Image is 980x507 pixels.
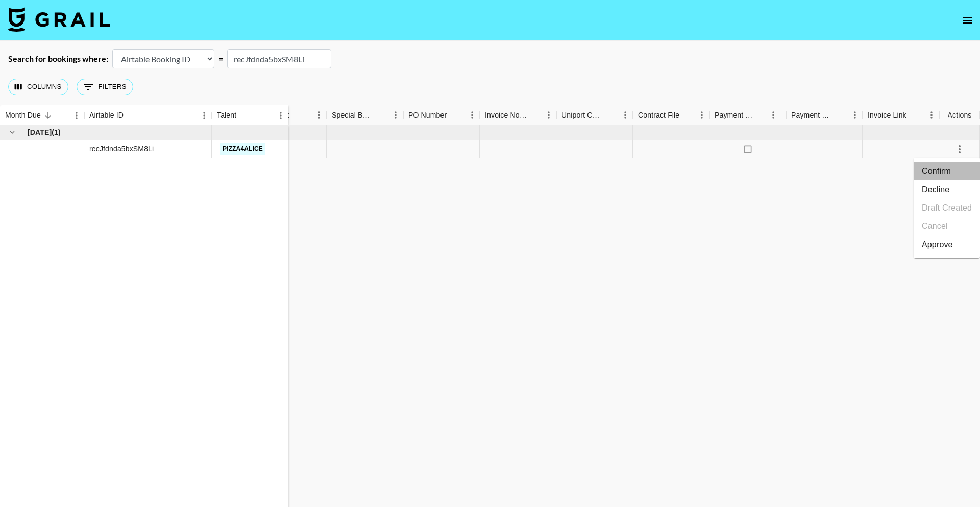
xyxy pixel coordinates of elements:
button: Sort [679,108,694,122]
img: Grail Talent [8,7,110,32]
button: Sort [41,108,55,123]
div: Uniport Contact Email [561,105,603,125]
li: Confirm [914,162,980,180]
div: Actions [948,105,972,125]
div: Payment Sent [709,105,786,125]
button: Menu [766,107,781,123]
div: = [218,54,223,64]
button: Menu [69,108,84,123]
div: Payment Sent [715,105,754,125]
button: hide children [5,125,19,140]
button: select merge strategy [951,141,968,158]
div: Airtable ID [89,105,124,125]
button: Menu [311,107,327,123]
span: ( 1 ) [52,127,61,137]
div: Actions [939,105,980,125]
button: Sort [906,108,921,122]
div: Search for bookings where: [8,54,108,64]
div: PO Number [408,105,447,125]
button: Menu [618,107,633,123]
button: open drawer [958,10,978,31]
div: Invoice Link [863,105,939,125]
div: Payment Sent Date [786,105,863,125]
div: Payment Sent Date [791,105,833,125]
button: Menu [541,107,556,123]
div: Approve [922,239,953,251]
button: Select columns [8,79,68,95]
li: Decline [914,180,980,199]
div: Invoice Link [868,105,906,125]
button: Menu [464,107,480,123]
button: Sort [754,108,769,122]
a: pizza4alice [220,143,265,155]
button: Menu [273,108,288,123]
div: PO Number [403,105,480,125]
button: Sort [833,108,847,122]
button: Sort [124,108,138,123]
button: Sort [603,108,618,122]
div: Invoice Notes [485,105,527,125]
button: Sort [374,108,388,122]
div: Talent [212,105,288,125]
button: Show filters [77,79,133,95]
button: Menu [388,107,403,123]
span: [DATE] [28,127,52,137]
div: Contract File [633,105,709,125]
div: recJfdnda5bxSM8Li [89,144,154,154]
button: Sort [447,108,461,122]
div: Video Link [250,105,327,125]
button: Sort [527,108,541,122]
div: Talent [217,105,236,125]
div: Special Booking Type [327,105,403,125]
div: Contract File [638,105,679,125]
button: Menu [924,107,939,123]
div: Invoice Notes [480,105,556,125]
button: Sort [236,108,251,123]
button: Menu [847,107,863,123]
div: Uniport Contact Email [556,105,633,125]
div: Month Due [5,105,41,125]
div: Airtable ID [84,105,212,125]
div: Special Booking Type [332,105,374,125]
button: Menu [694,107,709,123]
button: Sort [289,108,304,122]
button: Menu [197,108,212,123]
